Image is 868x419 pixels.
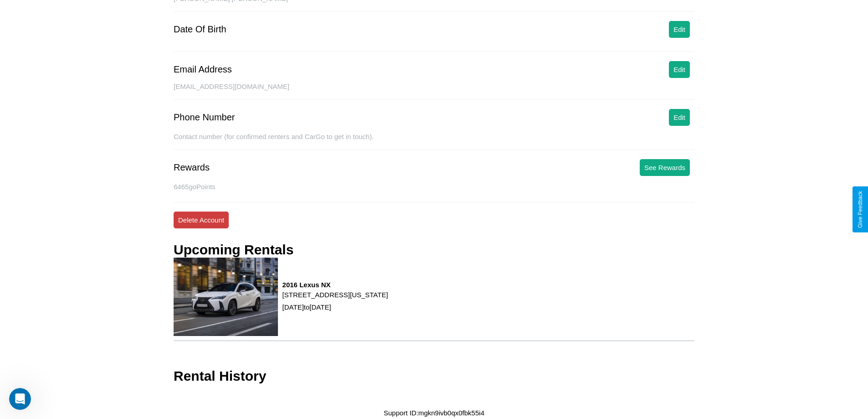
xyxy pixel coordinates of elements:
h3: 2016 Lexus NX [282,281,388,289]
div: Contact number (for confirmed renters and CarGo to get in touch). [174,133,694,150]
div: [EMAIL_ADDRESS][DOMAIN_NAME] [174,83,694,100]
div: Give Feedback [857,191,863,228]
div: Date Of Birth [174,24,226,35]
button: Edit [669,21,690,38]
button: See Rewards [640,159,690,176]
h3: Upcoming Rentals [174,242,293,258]
div: Rewards [174,162,210,173]
p: Support ID: mgkn9ivb0qx0fbk55i4 [384,407,484,419]
button: Delete Account [174,212,229,228]
div: Email Address [174,64,232,75]
img: rental [174,258,278,336]
button: Edit [669,109,690,126]
p: 6465 goPoints [174,181,694,193]
button: Edit [669,61,690,78]
h3: Rental History [174,368,266,384]
iframe: Intercom live chat [9,388,31,410]
p: [STREET_ADDRESS][US_STATE] [282,289,388,301]
div: Phone Number [174,112,235,123]
p: [DATE] to [DATE] [282,301,388,313]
